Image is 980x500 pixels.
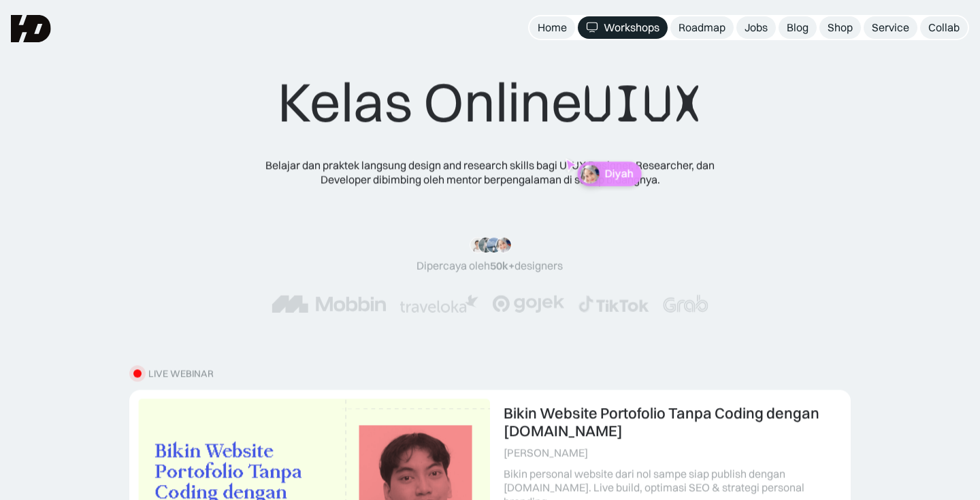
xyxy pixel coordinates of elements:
[538,20,567,35] div: Home
[872,20,909,35] div: Service
[745,20,768,35] div: Jobs
[787,20,808,35] div: Blog
[779,16,817,39] a: Blog
[828,20,853,35] div: Shop
[736,16,776,39] a: Jobs
[148,368,214,379] div: LIVE WEBINAR
[920,16,968,39] a: Collab
[605,168,634,181] p: Diyah
[491,258,515,272] span: 50k+
[583,71,702,136] span: UIUX
[529,16,575,39] a: Home
[417,258,563,272] div: Dipercaya oleh designers
[679,20,725,35] div: Roadmap
[578,16,668,39] a: Workshops
[928,20,960,35] div: Collab
[245,158,735,187] div: Belajar dan praktek langsung design and research skills bagi UI UX Designer, Researcher, dan Deve...
[670,16,734,39] a: Roadmap
[278,69,702,136] div: Kelas Online
[604,20,659,35] div: Workshops
[864,16,917,39] a: Service
[819,16,861,39] a: Shop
